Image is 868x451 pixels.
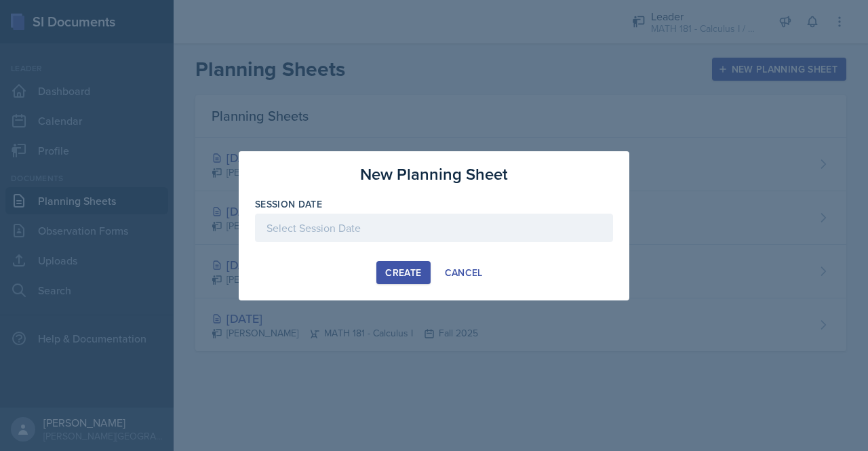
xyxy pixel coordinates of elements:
[436,261,492,284] button: Cancel
[385,267,421,278] div: Create
[376,261,430,284] button: Create
[360,162,508,187] h3: New Planning Sheet
[255,197,322,211] label: Session Date
[445,267,483,278] div: Cancel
